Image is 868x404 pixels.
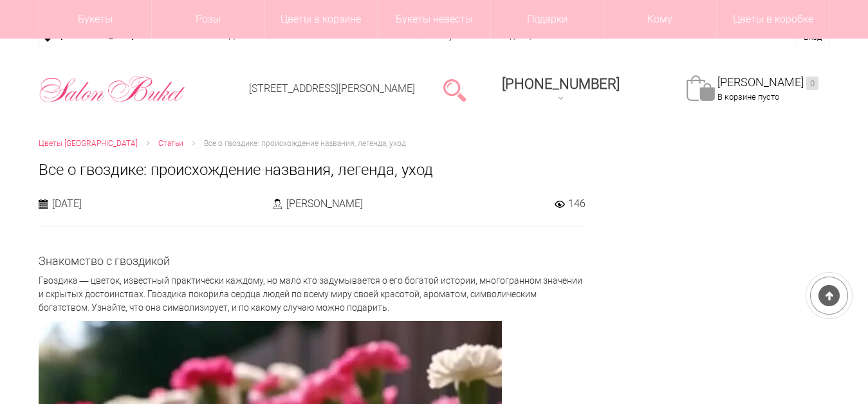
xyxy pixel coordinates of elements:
span: В корзине пусто [717,92,779,102]
ins: 0 [806,77,818,90]
span: Все о гвоздике: происхождение названия, легенда, уход [204,139,406,148]
span: [DATE] [52,197,82,210]
p: Гвоздика — цветок, известный практически каждому, но мало кто задумывается о его богатой истории,... [39,274,586,315]
a: Цветы [GEOGRAPHIC_DATA] [39,137,138,151]
span: Статьи [158,139,183,148]
a: [STREET_ADDRESS][PERSON_NAME] [249,82,415,95]
span: [PERSON_NAME] [286,197,363,210]
img: Цветы Нижний Новгород [39,73,186,106]
h2: Знакомство с гвоздикой [39,255,586,268]
span: [PHONE_NUMBER] [502,76,620,92]
a: [PERSON_NAME] [717,75,818,90]
span: 146 [568,197,586,210]
a: Статьи [158,137,183,151]
span: Цветы [GEOGRAPHIC_DATA] [39,139,138,148]
a: [PHONE_NUMBER] [494,71,627,108]
h1: Все о гвоздике: происхождение названия, легенда, уход [39,158,830,181]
